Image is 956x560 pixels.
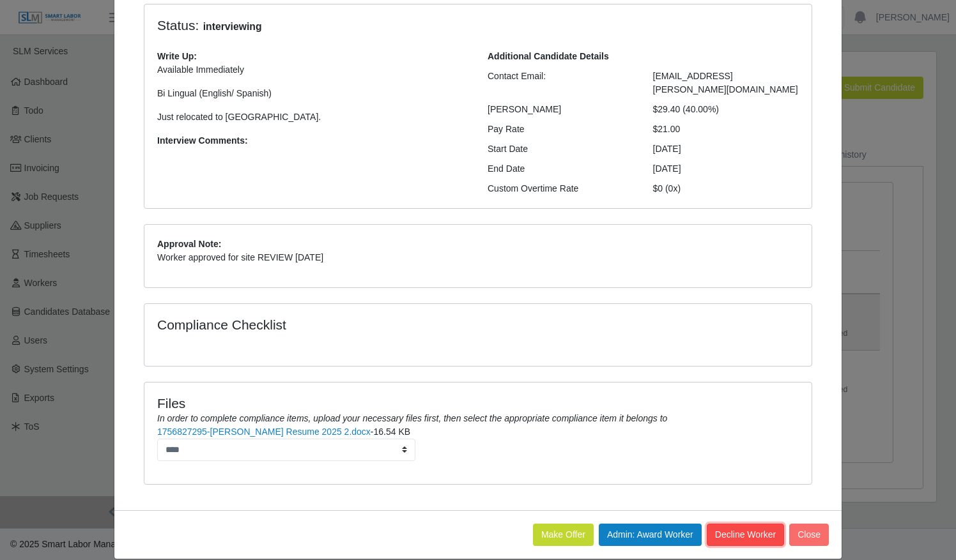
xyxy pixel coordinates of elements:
[157,427,371,437] a: 1756827295-[PERSON_NAME] Resume 2025 2.docx
[478,103,644,116] div: [PERSON_NAME]
[157,413,667,423] i: In order to complete compliance items, upload your necessary files first, then select the appropr...
[653,163,681,174] span: [DATE]
[653,183,681,193] span: $0 (0x)
[478,70,644,96] div: Contact Email:
[644,123,809,136] div: $21.00
[478,162,644,176] div: End Date
[599,524,702,546] button: Admin: Award Worker
[478,182,644,195] div: Custom Overtime Rate
[157,425,799,461] li: -
[157,110,468,124] p: Just relocated to [GEOGRAPHIC_DATA].
[488,51,609,61] b: Additional Candidate Details
[478,142,644,156] div: Start Date
[653,71,798,95] span: [EMAIL_ADDRESS][PERSON_NAME][DOMAIN_NAME]
[533,524,594,546] button: Make Offer
[644,103,809,116] div: $29.40 (40.00%)
[789,524,829,546] button: Close
[157,135,248,146] b: Interview Comments:
[374,427,411,437] span: 16.54 KB
[478,123,644,136] div: Pay Rate
[157,317,578,333] h4: Compliance Checklist
[157,63,468,77] p: Available Immediately
[157,51,197,61] b: Write Up:
[157,251,799,264] p: Worker approved for site REVIEW [DATE]
[157,395,799,411] h4: Files
[707,524,784,546] button: Decline Worker
[157,87,468,100] p: Bi Lingual (English/ Spanish)
[157,239,221,249] b: Approval Note:
[644,142,809,156] div: [DATE]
